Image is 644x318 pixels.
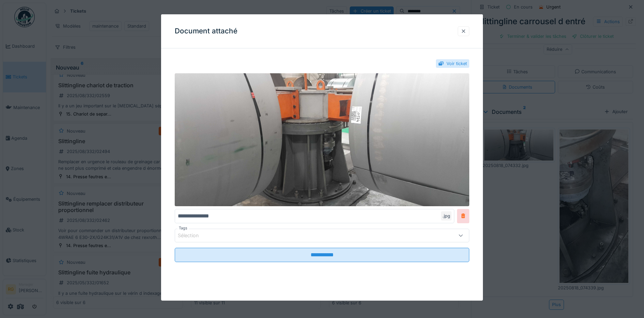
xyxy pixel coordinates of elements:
[178,232,208,239] div: Sélection
[446,60,467,67] div: Voir ticket
[177,225,189,231] label: Tags
[175,27,237,35] h3: Document attaché
[441,211,452,221] div: .jpg
[175,73,470,206] img: 1a7fc39a-58f6-463d-aec7-779428c05393-20250818_074332.jpg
